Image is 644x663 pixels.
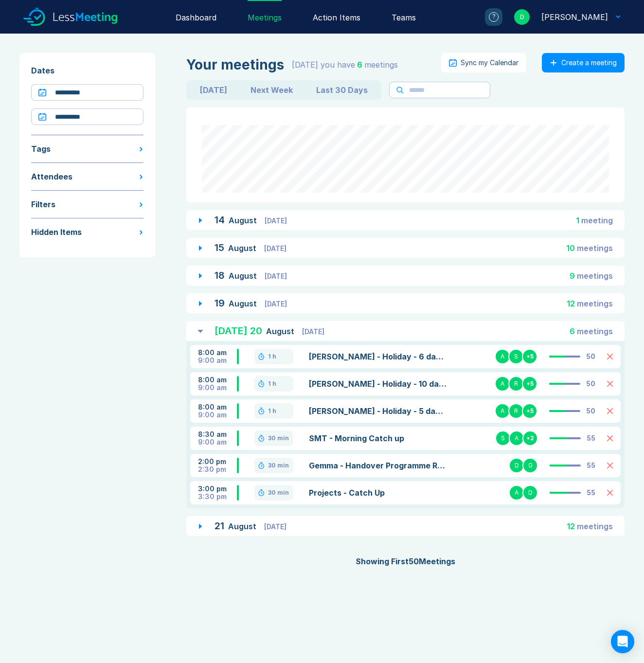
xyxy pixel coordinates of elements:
[215,214,225,226] span: 14
[268,489,289,497] div: 30 min
[215,242,224,253] span: 15
[229,215,259,225] span: August
[522,349,537,364] div: + 5
[607,463,613,468] button: Delete
[587,434,595,442] div: 55
[215,297,225,309] span: 19
[198,376,237,384] div: 8:00 am
[495,430,511,446] div: S
[607,435,613,441] button: Delete
[31,198,55,210] div: Filters
[577,521,613,531] span: meeting s
[198,458,237,466] div: 2:00 pm
[31,171,72,182] div: Attendees
[522,485,538,501] div: D
[495,349,510,364] div: A
[567,299,575,308] span: 12
[31,226,82,238] div: Hidden Items
[198,430,237,438] div: 8:30 am
[607,381,613,387] button: Delete
[495,403,510,419] div: A
[268,407,276,415] div: 1 h
[265,300,287,308] span: [DATE]
[309,378,447,390] a: [PERSON_NAME] - Holiday - 10 days - approved AW - Noted IP
[264,244,286,252] span: [DATE]
[198,466,237,473] div: 2:30 pm
[611,630,634,653] div: Open Intercom Messenger
[268,380,276,388] div: 1 h
[441,53,526,72] button: Sync my Calendar
[522,458,538,473] div: G
[215,325,262,337] span: [DATE] 20
[587,462,595,469] div: 55
[309,487,447,499] a: Projects - Catch Up
[228,243,258,253] span: August
[586,407,595,415] div: 50
[541,11,608,23] div: Danny Sisson
[607,490,613,496] button: Delete
[268,353,276,360] div: 1 h
[265,272,287,280] span: [DATE]
[542,53,625,72] button: Create a meeting
[198,493,237,501] div: 3:30 pm
[509,458,524,473] div: D
[265,216,287,225] span: [DATE]
[522,403,537,419] div: + 5
[570,271,575,281] span: 9
[461,59,519,67] div: Sync my Calendar
[586,380,595,388] div: 50
[228,521,258,531] span: August
[489,12,499,22] div: ?
[266,326,296,336] span: August
[514,9,530,25] div: D
[577,326,613,336] span: meeting s
[570,326,575,336] span: 6
[607,354,613,359] button: Delete
[576,215,579,225] span: 1
[509,485,524,501] div: A
[357,60,362,70] span: 6
[229,271,259,281] span: August
[215,520,224,532] span: 21
[522,376,537,392] div: + 5
[586,353,595,360] div: 50
[198,411,237,419] div: 9:00 am
[304,82,379,98] button: Last 30 Days
[268,462,289,469] div: 30 min
[309,460,447,471] a: Gemma - Handover Programme Review
[198,438,237,446] div: 9:00 am
[229,299,259,308] span: August
[198,384,237,392] div: 9:00 am
[268,434,289,442] div: 30 min
[309,432,447,444] a: SMT - Morning Catch up
[473,8,502,26] a: ?
[607,408,613,414] button: Delete
[292,59,398,71] div: [DATE] you have meeting s
[309,405,447,417] a: [PERSON_NAME] - Holiday - 5 days - approved IP - Noted IP
[577,271,613,281] span: meeting s
[302,327,324,336] span: [DATE]
[239,82,304,98] button: Next Week
[508,376,524,392] div: R
[309,351,447,362] a: [PERSON_NAME] - Holiday - 6 days - Approved AW - Noted IP
[567,521,575,531] span: 12
[31,143,51,155] div: Tags
[561,59,617,67] div: Create a meeting
[31,65,143,76] div: Dates
[198,357,237,364] div: 9:00 am
[186,555,625,567] div: Showing First 50 Meetings
[186,57,284,72] div: Your meetings
[198,349,237,357] div: 8:00 am
[508,403,524,419] div: R
[577,299,613,308] span: meeting s
[495,376,510,392] div: A
[264,522,286,531] span: [DATE]
[581,215,613,225] span: meeting
[198,485,237,493] div: 3:00 pm
[215,269,225,281] span: 18
[577,243,613,253] span: meeting s
[188,82,239,98] button: [DATE]
[198,403,237,411] div: 8:00 am
[508,349,524,364] div: S
[509,430,524,446] div: A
